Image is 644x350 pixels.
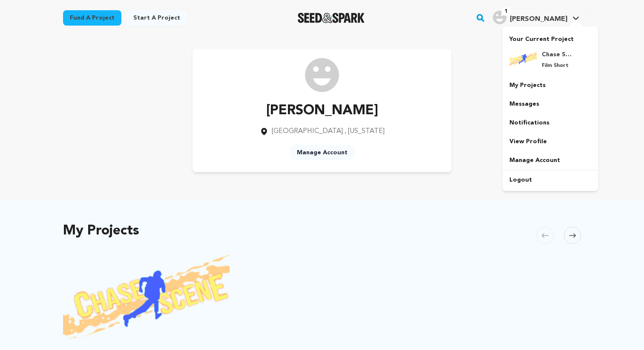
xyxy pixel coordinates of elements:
[501,7,511,16] span: 1
[260,101,385,121] p: [PERSON_NAME]
[493,11,506,24] img: user.png
[503,76,598,95] a: My Projects
[305,58,339,92] img: /img/default-images/user/medium/user.png image
[290,145,354,160] a: Manage Account
[510,16,567,23] span: [PERSON_NAME]
[509,32,591,43] p: Your Current Project
[298,13,365,23] img: Seed&Spark Logo Dark Mode
[298,13,365,23] a: Seed&Spark Homepage
[503,171,598,189] a: Logout
[503,132,598,151] a: View Profile
[491,9,581,27] span: Mike G.'s Profile
[126,10,187,26] a: Start a project
[542,62,572,69] p: Film Short
[272,128,343,135] span: [GEOGRAPHIC_DATA]
[63,225,139,237] h2: My Projects
[542,50,572,59] h4: Chase Scene!
[493,11,567,24] div: Mike G.'s Profile
[503,113,598,132] a: Notifications
[63,10,121,26] a: Fund a project
[503,95,598,113] a: Messages
[345,128,385,135] span: , [US_STATE]
[509,32,591,76] a: Your Current Project Chase Scene! Film Short
[509,50,537,67] img: f2f2d7e8aed0de97.png
[491,9,581,24] a: Mike G.'s Profile
[503,151,598,170] a: Manage Account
